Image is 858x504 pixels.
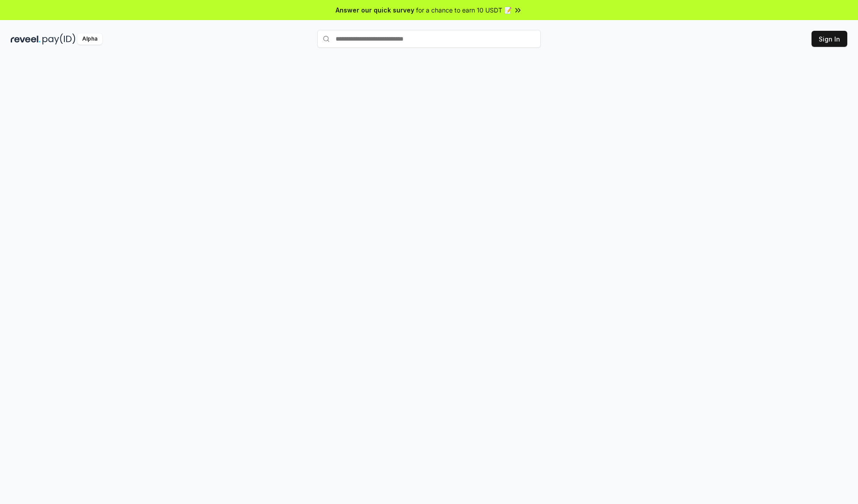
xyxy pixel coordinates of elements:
div: Alpha [77,33,102,45]
button: Sign In [812,31,847,47]
span: for a chance to earn 10 USDT 📝 [416,5,512,15]
img: reveel_dark [11,33,41,45]
span: Answer our quick survey [336,5,414,15]
img: pay_id [42,33,76,45]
